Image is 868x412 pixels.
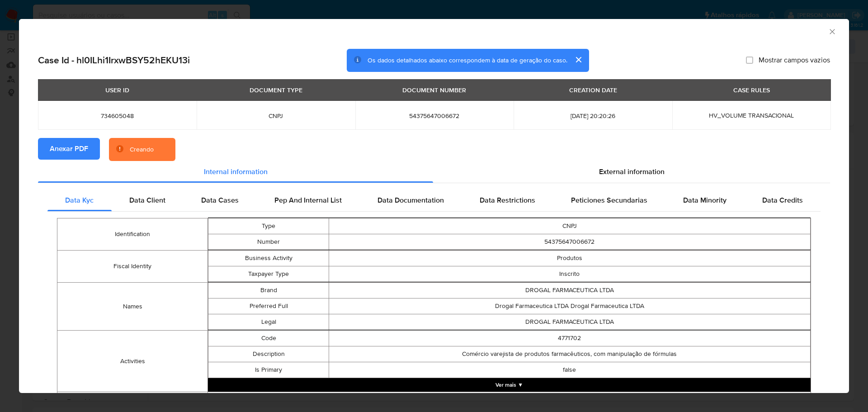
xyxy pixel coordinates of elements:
div: Creando [130,145,154,154]
td: Taxpayer Type [208,266,329,282]
td: Drogal Farmaceutica LTDA Drogal Farmaceutica LTDA [329,298,810,314]
span: Os dados detalhados abaixo correspondem à data de geração do caso. [368,56,567,65]
span: Anexar PDF [50,139,88,159]
td: Activities [57,331,208,392]
td: DROGAL FARMACEUTICA LTDA [329,314,810,330]
button: cerrar [567,49,589,71]
td: Names [57,283,208,331]
td: Is Primary [208,362,329,378]
button: Expand array [208,378,811,392]
span: Mostrar campos vazios [759,56,830,65]
td: Business Activity [208,251,329,266]
td: Type [208,218,329,234]
td: Code [208,331,329,346]
td: Produtos [329,251,810,266]
td: Comércio varejista de produtos farmacêuticos, com manipulação de fórmulas [329,346,810,362]
td: false [329,362,810,378]
div: CASE RULES [728,82,775,98]
span: Data Kyc [65,195,94,205]
span: CNPJ [208,112,344,120]
span: Pep And Internal List [274,195,342,205]
span: 734605048 [49,112,186,120]
div: DOCUMENT TYPE [244,82,308,98]
td: Legal [208,314,329,330]
span: Peticiones Secundarias [571,195,647,205]
td: Inscrito [329,266,810,282]
td: Number [208,234,329,250]
div: DOCUMENT NUMBER [397,82,472,98]
span: Data Client [129,195,165,205]
td: Fiscal Identity [57,251,208,283]
div: closure-recommendation-modal [19,19,849,393]
button: Fechar a janela [828,27,836,35]
td: Primary Activity Code [57,392,208,408]
span: Data Documentation [377,195,444,205]
h2: Case Id - hl0ILhi1IrxwBSY52hEKU13i [38,54,190,66]
td: DROGAL FARMACEUTICA LTDA [329,283,810,298]
span: Data Credits [762,195,803,205]
span: External information [599,166,665,177]
div: CREATION DATE [564,82,623,98]
td: Brand [208,283,329,298]
div: Detailed internal info [47,189,821,211]
span: Data Restrictions [480,195,535,205]
td: Preferred Full [208,298,329,314]
span: [DATE] 20:20:26 [524,112,661,120]
input: Mostrar campos vazios [746,57,753,64]
td: 4771702 [329,331,810,346]
td: Description [208,346,329,362]
td: 54375647006672 [329,234,810,250]
div: Detailed info [38,161,830,183]
span: Internal information [204,166,268,177]
span: Data Minority [683,195,726,205]
button: Anexar PDF [38,138,100,160]
td: Identification [57,218,208,251]
span: HV_VOLUME TRANSACIONAL [709,111,794,120]
td: 4771701 [208,392,811,408]
span: 54375647006672 [366,112,503,120]
span: Data Cases [201,195,239,205]
div: USER ID [100,82,135,98]
td: CNPJ [329,218,810,234]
